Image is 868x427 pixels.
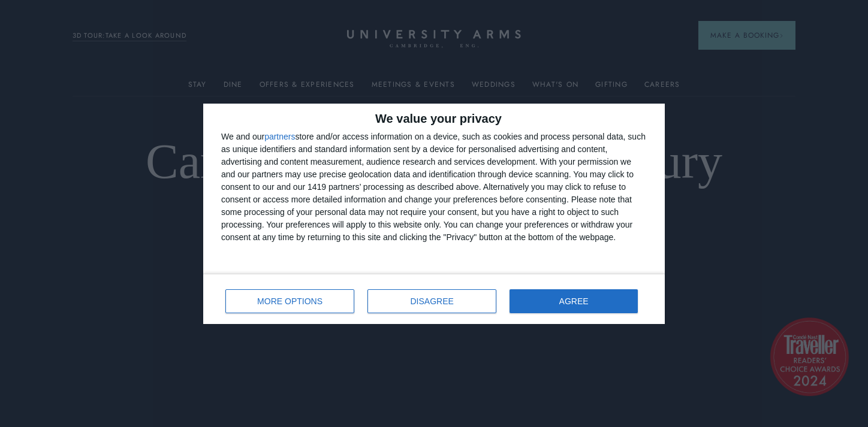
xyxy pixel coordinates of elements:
[510,289,638,313] button: AGREE
[221,113,647,125] h2: We value your privacy
[203,104,665,324] div: qc-cmp2-ui
[225,289,354,313] button: MORE OPTIONS
[411,297,454,305] span: DISAGREE
[221,131,647,244] div: We and our store and/or access information on a device, such as cookies and process personal data...
[264,132,295,141] button: partners
[257,297,323,305] span: MORE OPTIONS
[367,289,496,313] button: DISAGREE
[559,297,589,305] span: AGREE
